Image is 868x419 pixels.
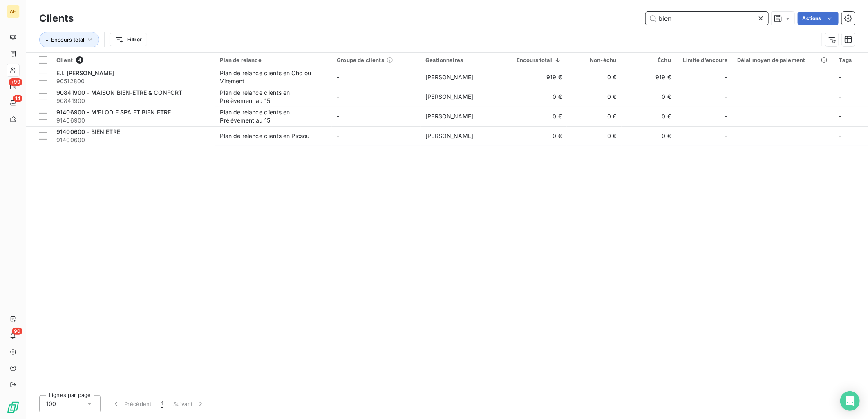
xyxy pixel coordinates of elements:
span: +99 [9,78,22,86]
div: Plan de relance clients en Prélèvement au 15 [220,89,322,105]
span: 90 [12,328,22,335]
td: 919 € [509,67,567,87]
span: E.I. [PERSON_NAME] [56,69,114,76]
span: [PERSON_NAME] [425,132,473,139]
td: 0 € [622,126,676,146]
span: Encours total [51,36,84,43]
td: 0 € [567,67,622,87]
div: Encours total [514,57,562,63]
span: [PERSON_NAME] [425,93,473,100]
h3: Clients [39,11,74,26]
span: 90841900 [56,97,210,105]
span: - [337,93,339,100]
span: [PERSON_NAME] [425,113,473,120]
span: 90841900 - MAISON BIEN-ETRE & CONFORT [56,89,183,96]
span: [PERSON_NAME] [425,74,473,80]
button: Précédent [107,395,157,412]
span: 1 [161,400,163,408]
span: 91406900 [56,116,210,125]
div: Gestionnaires [425,57,504,63]
span: 91400600 - BIEN ETRE [56,128,120,135]
div: Échu [626,57,671,63]
div: Plan de relance clients en Prélèvement au 15 [220,108,322,125]
div: Open Intercom Messenger [840,391,860,411]
td: 0 € [509,126,567,146]
span: - [725,112,727,120]
span: - [337,74,339,80]
span: - [839,132,841,139]
span: - [725,73,727,81]
td: 0 € [509,87,567,107]
span: 100 [46,400,56,408]
span: - [839,74,841,80]
button: Actions [798,12,839,25]
button: Filtrer [110,33,147,46]
span: 4 [76,56,83,64]
span: 91400600 [56,136,210,144]
img: Logo LeanPay [7,401,20,414]
td: 0 € [622,107,676,126]
span: 14 [13,95,22,102]
td: 0 € [567,87,622,107]
td: 0 € [622,87,676,107]
button: 1 [157,395,168,412]
input: Rechercher [646,12,768,25]
span: - [725,132,727,140]
div: Limite d’encours [681,57,727,63]
span: - [839,113,841,120]
div: Tags [839,57,863,63]
div: Plan de relance clients en Chq ou Virement [220,69,322,85]
td: 0 € [509,107,567,126]
span: - [337,132,339,139]
span: 91406900 - M'ELODIE SPA ET BIEN ETRE [56,109,171,116]
td: 0 € [567,126,622,146]
button: Encours total [39,32,99,47]
span: 90512800 [56,77,210,85]
div: AE [7,5,20,18]
div: Plan de relance [220,57,327,63]
span: - [337,113,339,120]
span: Client [56,57,73,63]
td: 0 € [567,107,622,126]
div: Plan de relance clients en Picsou [220,132,310,140]
span: Groupe de clients [337,57,384,63]
button: Suivant [168,395,210,412]
td: 919 € [622,67,676,87]
div: Délai moyen de paiement [737,57,829,63]
span: - [839,93,841,100]
div: Non-échu [572,57,617,63]
span: - [725,93,727,101]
